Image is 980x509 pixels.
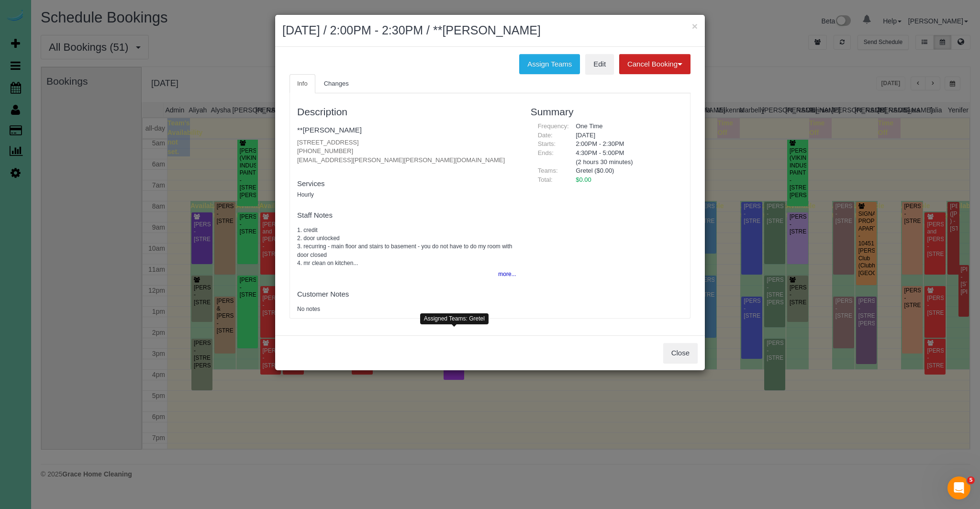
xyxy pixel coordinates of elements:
[297,290,516,299] h4: Customer Notes
[663,343,698,363] button: Close
[297,211,516,220] h4: Staff Notes
[282,22,698,39] h2: [DATE] / 2:00PM - 2:30PM / **[PERSON_NAME]
[531,106,683,117] h3: Summary
[316,74,356,94] a: Changes
[297,126,362,134] a: **[PERSON_NAME]
[297,305,516,313] pre: No notes
[538,140,556,147] span: Starts:
[967,476,975,484] span: 5
[568,140,683,149] div: 2:00PM - 2:30PM
[297,80,308,87] span: Info
[619,54,690,74] button: Cancel Booking
[297,138,516,165] p: [STREET_ADDRESS] [PHONE_NUMBER] [EMAIL_ADDRESS][PERSON_NAME][PERSON_NAME][DOMAIN_NAME]
[568,122,683,131] div: One Time
[576,166,676,176] li: Gretel ($0.00)
[538,132,553,139] span: Date:
[420,313,489,324] div: Assigned Teams: Gretel
[692,21,698,31] button: ×
[947,476,970,499] iframe: Intercom live chat
[568,131,683,140] div: [DATE]
[538,149,554,156] span: Ends:
[519,54,580,74] button: Assign Teams
[492,267,516,281] button: more...
[297,226,516,267] pre: 1. credit 2. door unlocked 3. recurring - main floor and stairs to basement - you do not have to ...
[576,176,591,183] span: $0.00
[538,167,558,174] span: Teams:
[568,149,683,166] div: 4:30PM - 5:00PM (2 hours 30 minutes)
[538,176,553,183] span: Total:
[297,192,516,198] h5: Hourly
[585,54,614,74] a: Edit
[290,74,315,94] a: Info
[297,180,516,188] h4: Services
[297,106,516,117] h3: Description
[324,80,349,87] span: Changes
[538,122,569,130] span: Frequency:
